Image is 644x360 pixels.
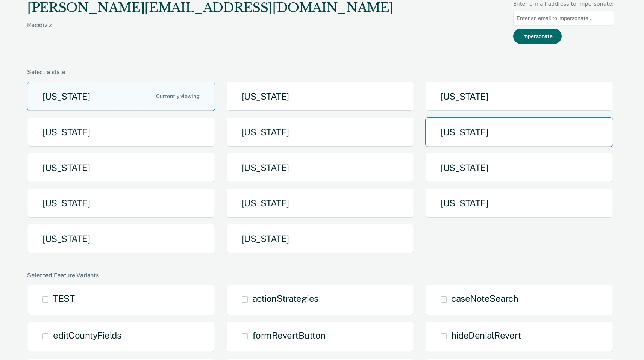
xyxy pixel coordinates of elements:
button: [US_STATE] [27,188,215,218]
button: [US_STATE] [27,117,215,147]
div: Selected Feature Variants [27,272,614,279]
button: [US_STATE] [226,188,414,218]
button: [US_STATE] [27,153,215,183]
button: [US_STATE] [27,82,215,111]
button: [US_STATE] [226,153,414,183]
button: [US_STATE] [226,82,414,111]
div: Recidiviz [27,21,393,41]
button: [US_STATE] [425,153,613,183]
button: [US_STATE] [226,224,414,254]
button: [US_STATE] [226,117,414,147]
span: TEST [53,293,74,304]
button: [US_STATE] [27,224,215,254]
div: Select a state [27,68,614,76]
button: Impersonate [513,29,562,44]
span: hideDenialRevert [451,330,521,340]
button: [US_STATE] [425,188,613,218]
span: formRevertButton [252,330,326,340]
span: editCountyFields [53,330,121,340]
span: caseNoteSearch [451,293,518,304]
button: [US_STATE] [425,117,613,147]
input: Enter an email to impersonate... [513,11,614,26]
span: actionStrategies [252,293,318,304]
button: [US_STATE] [425,82,613,111]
